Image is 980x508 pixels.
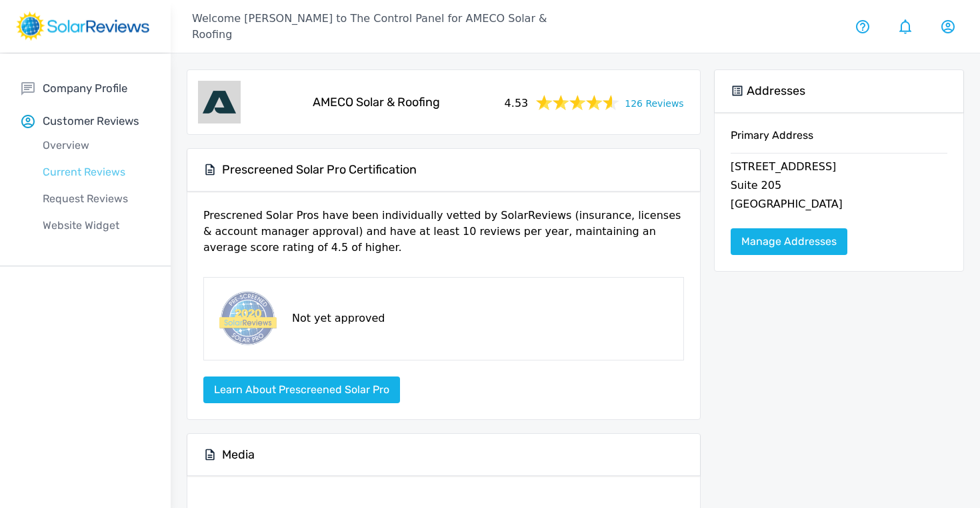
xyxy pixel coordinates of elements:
a: Learn about Prescreened Solar Pro [203,383,400,396]
span: 4.53 [505,93,529,111]
p: Suite 205 [731,178,947,196]
p: Welcome [PERSON_NAME] to The Control Panel for AMECO Solar & Roofing [192,11,575,43]
p: Overview [21,138,171,154]
h5: AMECO Solar & Roofing [313,95,440,110]
h5: Media [222,447,255,463]
h6: Primary Address [731,129,947,153]
a: 126 Reviews [625,94,683,111]
a: Request Reviews [21,186,171,212]
p: Current Reviews [21,164,171,180]
h5: Addresses [747,83,805,99]
p: Prescrened Solar Pros have been individually vetted by SolarReviews (insurance, licenses & accoun... [203,208,684,266]
a: Website Widget [21,212,171,239]
a: Overview [21,132,171,159]
p: Website Widget [21,218,171,234]
a: Current Reviews [21,159,171,186]
p: [STREET_ADDRESS] [731,159,947,178]
h5: Prescreened Solar Pro Certification [222,162,417,178]
p: Customer Reviews [43,113,139,130]
a: Manage Addresses [731,228,847,255]
p: Company Profile [43,80,127,97]
img: prescreened-badge.png [215,288,279,349]
button: Learn about Prescreened Solar Pro [203,376,400,403]
p: Request Reviews [21,191,171,207]
p: [GEOGRAPHIC_DATA] [731,196,947,215]
p: Not yet approved [292,310,385,326]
